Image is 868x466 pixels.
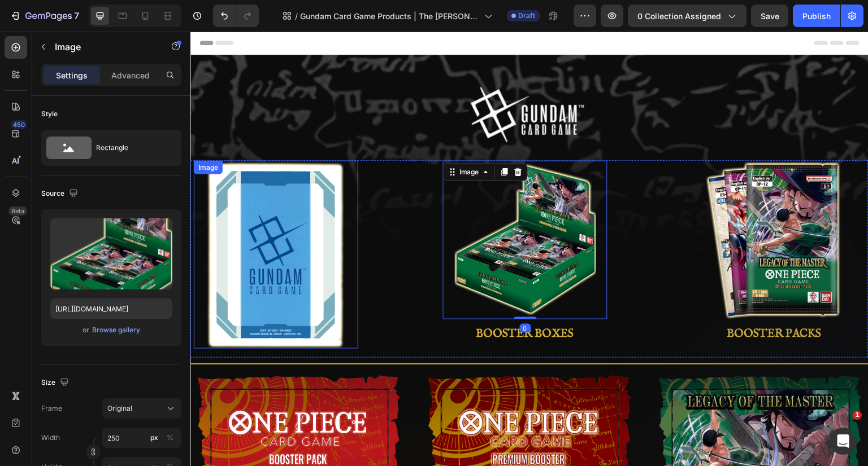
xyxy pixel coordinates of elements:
[150,433,158,443] div: px
[264,129,405,288] img: aW1nX09QQ0dfYm9vc3RlcmJveF90aHVtYm5haWw.png
[518,11,535,21] span: Draft
[190,32,868,466] iframe: Design area
[267,135,291,146] div: Image
[83,323,89,337] span: or
[6,131,30,141] div: Image
[5,5,84,27] button: 7
[55,40,151,54] p: Image
[329,292,340,301] div: 0
[513,129,654,288] img: aW1nX2Jvb3N0ZXJwYWNrX3RodW1ibmFpbA.png
[295,10,298,22] span: /
[111,69,150,81] p: Advanced
[537,292,631,313] p: BOOSTER PACKS
[41,186,80,201] div: Source
[41,433,60,443] label: Width
[15,129,156,317] img: aW1nX0dDR3NpbmdsZWNhcmRfdGh1bWJuYWls.png
[41,375,71,390] div: Size
[761,11,779,21] span: Save
[271,51,407,115] img: aW1nLUdVTkRBTS1DYXJkLUdhbWUtTG9nby10aHVtYm5haWw.png
[853,411,862,420] span: 1
[793,5,840,27] button: Publish
[92,325,140,335] div: Browse gallery
[286,292,384,313] p: BOOSTER BOXES
[92,324,141,336] button: Browse gallery
[8,206,27,216] div: Beta
[50,218,172,289] img: preview-image
[163,431,177,445] button: px
[41,403,62,414] label: Frame
[637,10,721,22] span: 0 collection assigned
[147,431,161,445] button: %
[56,69,88,81] p: Settings
[102,428,181,448] input: px%
[11,120,27,129] div: 450
[102,398,181,419] button: Original
[50,298,172,319] input: https://example.com/image.jpg
[830,428,857,455] iframe: Intercom live chat
[751,5,788,27] button: Save
[44,322,128,342] p: SINGLE CARDS
[41,109,58,119] div: Style
[74,9,79,23] p: 7
[167,433,173,443] div: %
[213,5,259,27] div: Undo/Redo
[802,10,831,22] div: Publish
[628,5,747,27] button: 0 collection assigned
[96,135,165,161] div: Rectangle
[300,10,480,22] span: Gundam Card Game Products | The [PERSON_NAME] Store
[107,403,132,414] span: Original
